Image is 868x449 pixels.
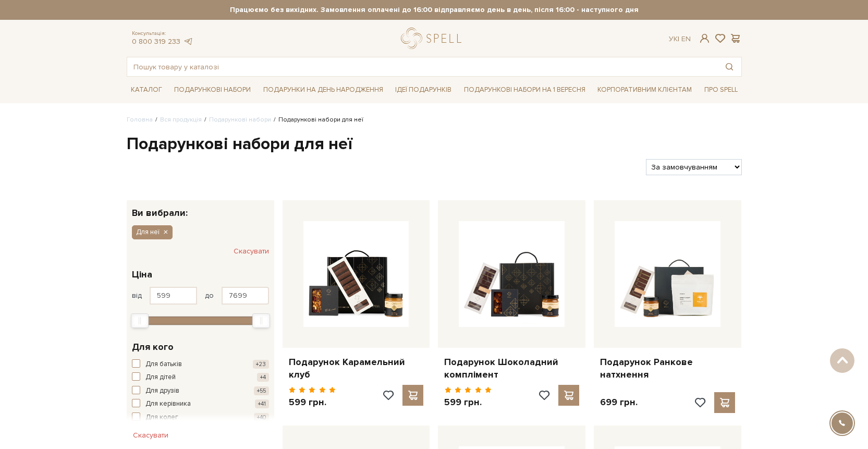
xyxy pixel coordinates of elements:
[257,373,269,382] span: +4
[681,34,691,43] a: En
[401,28,466,49] a: logo
[289,396,336,408] p: 599 грн.
[271,115,363,125] li: Подарункові набори для неї
[132,399,269,409] button: Для керівника +41
[253,360,269,369] span: +23
[160,116,202,124] a: Вся продукція
[145,372,176,383] span: Для дітей
[678,34,679,43] span: |
[132,225,173,239] button: Для неї
[127,200,274,217] div: Ви вибрали:
[460,81,590,99] a: Подарункові набори на 1 Вересня
[127,57,717,76] input: Пошук товару у каталозі
[170,82,255,98] a: Подарункові набори
[131,313,149,328] div: Min
[132,386,269,396] button: Для друзів +55
[145,386,179,396] span: Для друзів
[145,399,191,409] span: Для керівника
[444,396,492,408] p: 599 грн.
[127,82,166,98] a: Каталог
[252,313,270,328] div: Max
[593,81,696,99] a: Корпоративним клієнтам
[205,291,214,300] span: до
[183,37,193,46] a: telegram
[132,412,269,423] button: Для колег +40
[391,82,456,98] a: Ідеї подарунків
[145,359,182,370] span: Для батьків
[289,356,424,381] a: Подарунок Карамельний клуб
[145,412,178,423] span: Для колег
[132,372,269,383] button: Для дітей +4
[700,82,742,98] a: Про Spell
[127,116,153,124] a: Головна
[254,413,269,422] span: +40
[150,287,197,305] input: Ціна
[254,386,269,395] span: +55
[127,134,742,155] h1: Подарункові набори для неї
[669,34,691,44] div: Ук
[132,30,193,37] span: Консультація:
[132,340,174,354] span: Для кого
[132,37,180,46] a: 0 800 319 233
[234,243,269,260] button: Скасувати
[209,116,271,124] a: Подарункові набори
[132,359,269,370] button: Для батьків +23
[127,427,175,444] button: Скасувати
[259,82,387,98] a: Подарунки на День народження
[717,57,741,76] button: Пошук товару у каталозі
[222,287,269,305] input: Ціна
[127,5,742,15] strong: Працюємо без вихідних. Замовлення оплачені до 16:00 відправляємо день в день, після 16:00 - насту...
[132,268,152,282] span: Ціна
[600,356,735,381] a: Подарунок Ранкове натхнення
[136,227,160,237] span: Для неї
[444,356,579,381] a: Подарунок Шоколадний комплімент
[255,399,269,408] span: +41
[600,396,638,408] p: 699 грн.
[132,291,142,300] span: від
